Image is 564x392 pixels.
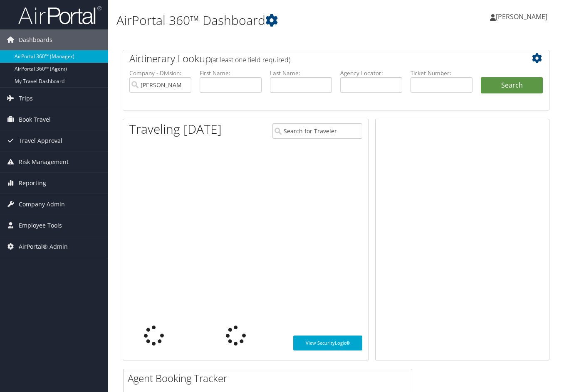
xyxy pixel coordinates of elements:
span: Employee Tools [19,215,62,236]
span: Travel Approval [19,130,62,151]
label: Agency Locator: [340,69,402,77]
span: Reporting [19,173,46,194]
span: AirPortal® Admin [19,236,68,257]
span: Risk Management [19,152,69,172]
label: First Name: [200,69,262,77]
label: Company - Division: [129,69,191,77]
span: [PERSON_NAME] [496,12,547,21]
label: Last Name: [270,69,332,77]
span: Book Travel [19,109,51,130]
span: Company Admin [19,194,65,215]
h2: Airtinerary Lookup [129,51,507,66]
h1: AirPortal 360™ Dashboard [116,12,409,29]
a: [PERSON_NAME] [490,4,556,29]
button: Search [481,77,543,94]
label: Ticket Number: [411,69,472,77]
h2: Agent Booking Tracker [128,371,412,385]
h1: Traveling [DATE] [129,120,222,138]
span: Dashboards [19,29,52,50]
input: Search for Traveler [272,123,362,139]
a: View SecurityLogic® [293,336,363,350]
img: airportal-logo.png [18,5,101,25]
span: Trips [19,88,33,109]
span: (at least one field required) [211,55,290,64]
